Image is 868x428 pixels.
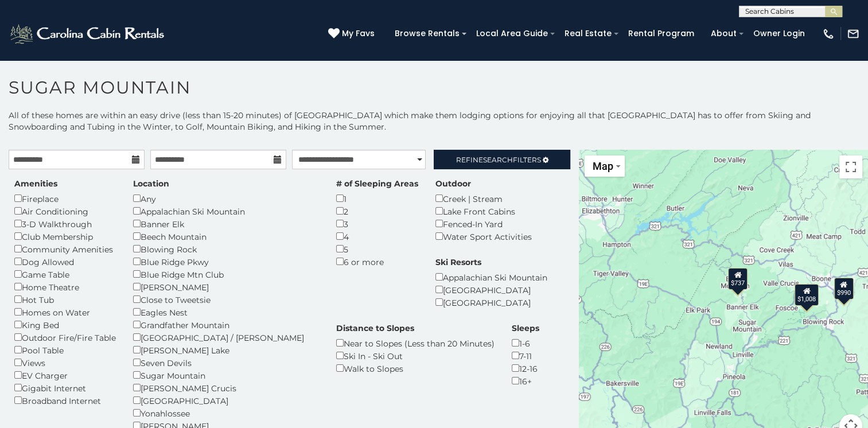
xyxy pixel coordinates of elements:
[133,217,319,230] div: Banner Elk
[14,318,116,331] div: King Bed
[14,243,116,255] div: Community Amenities
[839,155,862,178] button: Toggle fullscreen view
[434,150,570,169] a: RefineSearchFilters
[14,281,116,293] div: Home Theatre
[512,375,539,387] div: 16+
[133,382,319,394] div: [PERSON_NAME] Crucis
[435,217,532,230] div: Fenced-In Yard
[336,230,418,243] div: 4
[342,28,375,40] span: My Favs
[435,178,471,189] label: Outdoor
[14,230,116,243] div: Club Membership
[14,178,57,189] label: Amenities
[336,243,418,255] div: 5
[14,293,116,306] div: Hot Tub
[795,283,819,305] div: $1,008
[336,178,418,189] label: # of Sleeping Areas
[133,255,319,268] div: Blue Ridge Pkwy
[585,155,625,177] button: Change map style
[559,25,617,42] a: Real Estate
[435,256,481,268] label: Ski Resorts
[847,28,859,40] img: mail-regular-white.png
[336,337,495,349] div: Near to Slopes (Less than 20 Minutes)
[133,356,319,369] div: Seven Devils
[622,25,700,42] a: Rental Program
[14,331,116,344] div: Outdoor Fire/Fire Table
[14,217,116,230] div: 3-D Walkthrough
[133,394,319,407] div: [GEOGRAPHIC_DATA]
[705,25,742,42] a: About
[435,205,532,217] div: Lake Front Cabins
[435,192,532,205] div: Creek | Stream
[336,217,418,230] div: 3
[593,160,613,172] span: Map
[133,369,319,382] div: Sugar Mountain
[14,306,116,318] div: Homes on Water
[512,349,539,362] div: 7-11
[133,205,319,217] div: Appalachian Ski Mountain
[512,362,539,375] div: 12-16
[483,155,513,164] span: Search
[512,337,539,349] div: 1-6
[435,271,547,283] div: Appalachian Ski Mountain
[435,296,547,309] div: [GEOGRAPHIC_DATA]
[133,344,319,356] div: [PERSON_NAME] Lake
[133,281,319,293] div: [PERSON_NAME]
[14,356,116,369] div: Views
[435,283,547,296] div: [GEOGRAPHIC_DATA]
[336,362,495,375] div: Walk to Slopes
[512,322,539,334] label: Sleeps
[336,349,495,362] div: Ski In - Ski Out
[822,28,835,40] img: phone-regular-white.png
[336,192,418,205] div: 1
[133,293,319,306] div: Close to Tweetsie
[435,230,532,243] div: Water Sport Activities
[133,331,319,344] div: [GEOGRAPHIC_DATA] / [PERSON_NAME]
[336,205,418,217] div: 2
[133,192,319,205] div: Any
[14,382,116,394] div: Gigabit Internet
[133,318,319,331] div: Grandfather Mountain
[133,243,319,255] div: Blowing Rock
[389,25,465,42] a: Browse Rentals
[14,192,116,205] div: Fireplace
[14,344,116,356] div: Pool Table
[328,28,377,40] a: My Favs
[14,369,116,382] div: EV Charger
[470,25,554,42] a: Local Area Guide
[133,230,319,243] div: Beech Mountain
[14,394,116,407] div: Broadband Internet
[133,178,169,189] label: Location
[133,268,319,281] div: Blue Ridge Mtn Club
[834,278,854,299] div: $990
[133,407,319,419] div: Yonahlossee
[9,22,168,45] img: White-1-2.png
[336,322,414,334] label: Distance to Slopes
[14,268,116,281] div: Game Table
[728,268,748,290] div: $737
[748,25,811,42] a: Owner Login
[336,255,418,268] div: 6 or more
[133,306,319,318] div: Eagles Nest
[14,255,116,268] div: Dog Allowed
[456,155,541,164] span: Refine Filters
[14,205,116,217] div: Air Conditioning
